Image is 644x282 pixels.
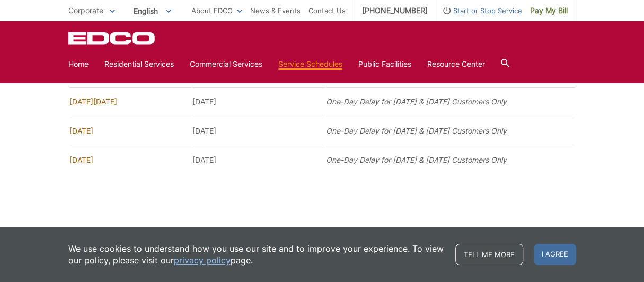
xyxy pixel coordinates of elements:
td: One-Day Delay for [DATE] & [DATE] Customers Only [326,87,575,116]
td: [DATE] [69,117,191,145]
span: Pay My Bill [530,5,568,16]
a: Resource Center [427,58,485,70]
td: [DATE] [192,87,325,116]
td: [DATE] [69,146,191,174]
td: [DATE][DATE] [69,87,191,116]
p: We use cookies to understand how you use our site and to improve your experience. To view our pol... [68,243,445,266]
a: Public Facilities [358,58,411,70]
a: Contact Us [308,5,346,16]
span: Corporate [68,6,103,15]
span: English [126,2,179,20]
a: Commercial Services [190,58,262,70]
span: I agree [534,244,576,265]
a: About EDCO [191,5,242,16]
a: privacy policy [174,254,231,266]
td: One-Day Delay for [DATE] & [DATE] Customers Only [326,117,575,145]
a: Service Schedules [278,58,342,70]
a: Tell me more [455,244,523,265]
td: [DATE] [192,117,325,145]
a: News & Events [250,5,301,16]
a: Residential Services [104,58,174,70]
a: Home [68,58,89,70]
td: One-Day Delay for [DATE] & [DATE] Customers Only [326,146,575,174]
td: [DATE] [192,146,325,174]
a: EDCD logo. Return to the homepage. [68,32,156,45]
